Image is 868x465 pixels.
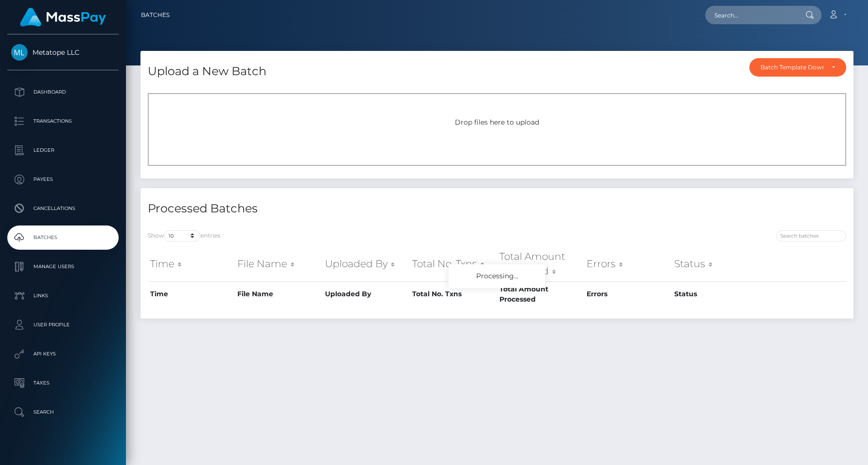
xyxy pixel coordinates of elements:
[323,247,410,281] th: Uploaded By
[11,318,115,332] p: User Profile
[584,281,671,307] th: Errors
[11,289,115,303] p: Links
[11,172,115,187] p: Payees
[672,281,759,307] th: Status
[148,247,235,281] th: Time
[11,376,115,390] p: Taxes
[11,230,115,245] p: Batches
[455,118,539,127] span: Drop files here to upload
[7,80,119,104] a: Dashboard
[497,281,584,307] th: Total Amount Processed
[449,264,545,288] div: Processing...
[7,284,119,308] a: Links
[11,259,115,274] p: Manage Users
[760,64,824,71] div: Batch Template Download
[776,230,846,241] input: Search batches
[11,347,115,361] p: API Keys
[749,58,846,77] button: Batch Template Download
[20,8,106,27] img: MassPay Logo
[11,201,115,216] p: Cancellations
[410,281,497,307] th: Total No. Txns
[497,247,584,281] th: Total Amount Processed
[11,114,115,128] p: Transactions
[7,109,119,133] a: Transactions
[11,405,115,419] p: Search
[148,200,490,217] h4: Processed Batches
[410,247,497,281] th: Total No. Txns
[7,400,119,424] a: Search
[7,167,119,192] a: Payees
[11,143,115,158] p: Ledger
[235,281,322,307] th: File Name
[7,371,119,395] a: Taxes
[148,63,266,80] h4: Upload a New Batch
[705,6,796,24] input: Search...
[235,247,322,281] th: File Name
[141,5,170,25] a: Batches
[164,230,201,241] select: Showentries
[7,255,119,279] a: Manage Users
[584,247,671,281] th: Errors
[7,313,119,337] a: User Profile
[148,281,235,307] th: Time
[11,44,28,61] img: Metatope LLC
[7,48,119,57] span: Metatope LLC
[148,230,220,241] label: Show entries
[7,342,119,366] a: API Keys
[11,85,115,99] p: Dashboard
[7,138,119,162] a: Ledger
[672,247,759,281] th: Status
[7,225,119,250] a: Batches
[323,281,410,307] th: Uploaded By
[7,196,119,221] a: Cancellations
